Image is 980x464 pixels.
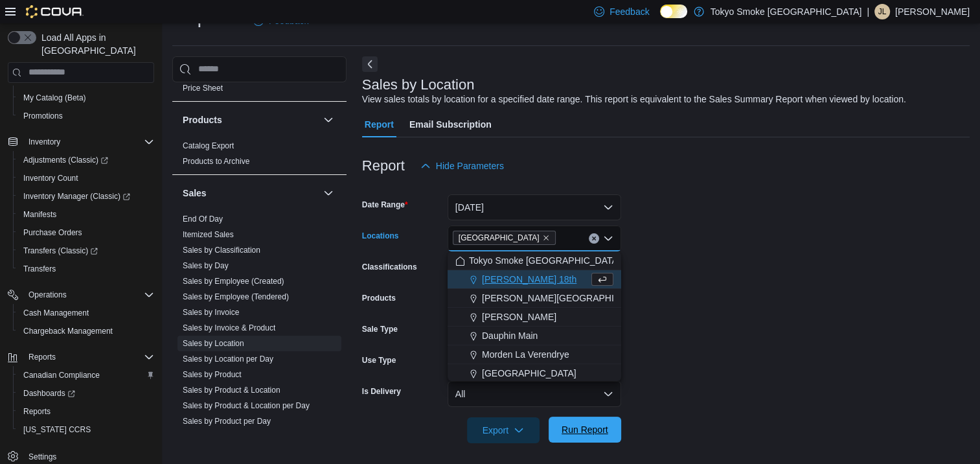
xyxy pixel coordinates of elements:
[362,293,396,303] label: Products
[23,227,82,238] span: Purchase Orders
[183,416,271,426] span: Sales by Product per Day
[13,187,159,205] a: Inventory Manager (Classic)
[23,326,113,336] span: Chargeback Management
[362,262,417,272] label: Classifications
[183,245,260,255] span: Sales by Classification
[448,364,621,383] button: [GEOGRAPHIC_DATA]
[469,254,621,267] span: Tokyo Smoke [GEOGRAPHIC_DATA]
[453,231,556,245] span: Manitoba
[321,112,336,128] button: Products
[172,138,347,174] div: Products
[589,233,599,244] button: Clear input
[183,308,239,317] a: Sales by Invoice
[28,137,60,147] span: Inventory
[183,215,223,224] a: End Of Day
[13,151,159,169] a: Adjustments (Classic)
[482,273,576,286] span: [PERSON_NAME] 18th
[23,93,86,103] span: My Catalog (Beta)
[13,260,159,278] button: Transfers
[183,354,273,364] span: Sales by Location per Day
[36,31,154,57] span: Load All Apps in [GEOGRAPHIC_DATA]
[18,367,154,383] span: Canadian Compliance
[362,386,401,397] label: Is Delivery
[23,264,56,274] span: Transfers
[183,141,234,150] a: Catalog Export
[18,404,154,419] span: Reports
[13,205,159,224] button: Manifests
[482,348,569,361] span: Morden La Verendrye
[23,448,154,464] span: Settings
[448,194,621,220] button: [DATE]
[18,108,154,124] span: Promotions
[183,323,275,333] span: Sales by Invoice & Product
[18,422,96,437] a: [US_STATE] CCRS
[711,4,862,19] p: Tokyo Smoke [GEOGRAPHIC_DATA]
[18,243,154,259] span: Transfers (Classic)
[183,261,229,270] a: Sales by Day
[362,200,408,210] label: Date Range
[3,348,159,366] button: Reports
[18,305,94,321] a: Cash Management
[23,191,130,202] span: Inventory Manager (Classic)
[183,292,289,302] span: Sales by Employee (Tendered)
[183,354,273,364] a: Sales by Location per Day
[603,233,613,244] button: Close list of options
[18,189,135,204] a: Inventory Manager (Classic)
[13,107,159,125] button: Promotions
[549,417,621,443] button: Run Report
[18,170,84,186] a: Inventory Count
[13,242,159,260] a: Transfers (Classic)
[18,108,68,124] a: Promotions
[409,111,492,137] span: Email Subscription
[183,157,249,166] a: Products to Archive
[459,231,540,244] span: [GEOGRAPHIC_DATA]
[183,385,280,395] span: Sales by Product & Location
[13,169,159,187] button: Inventory Count
[610,5,649,18] span: Feedback
[28,352,56,362] span: Reports
[23,424,91,435] span: [US_STATE] CCRS
[183,417,271,426] a: Sales by Product per Day
[183,246,260,255] a: Sales by Classification
[26,5,84,18] img: Cova
[482,310,556,323] span: [PERSON_NAME]
[362,324,398,334] label: Sale Type
[13,402,159,421] button: Reports
[23,287,72,303] button: Operations
[18,367,105,383] a: Canadian Compliance
[13,366,159,384] button: Canadian Compliance
[172,211,347,434] div: Sales
[18,261,61,277] a: Transfers
[13,384,159,402] a: Dashboards
[183,369,242,380] span: Sales by Product
[18,261,154,277] span: Transfers
[183,187,207,200] h3: Sales
[878,4,887,19] span: JL
[23,370,100,380] span: Canadian Compliance
[448,327,621,345] button: Dauphin Main
[562,423,608,436] span: Run Report
[415,153,509,179] button: Hide Parameters
[23,287,154,303] span: Operations
[448,345,621,364] button: Morden La Verendrye
[183,307,239,318] span: Sales by Invoice
[18,386,154,401] span: Dashboards
[18,323,154,339] span: Chargeback Management
[172,80,347,101] div: Pricing
[660,18,661,19] span: Dark Mode
[362,77,475,93] h3: Sales by Location
[3,133,159,151] button: Inventory
[18,422,154,437] span: Washington CCRS
[18,152,154,168] span: Adjustments (Classic)
[18,225,87,240] a: Purchase Orders
[18,386,80,401] a: Dashboards
[183,400,310,411] span: Sales by Product & Location per Day
[183,141,234,151] span: Catalog Export
[183,83,223,93] span: Price Sheet
[28,452,56,462] span: Settings
[13,224,159,242] button: Purchase Orders
[23,308,89,318] span: Cash Management
[448,251,621,270] button: Tokyo Smoke [GEOGRAPHIC_DATA]
[23,173,78,183] span: Inventory Count
[183,370,242,379] a: Sales by Product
